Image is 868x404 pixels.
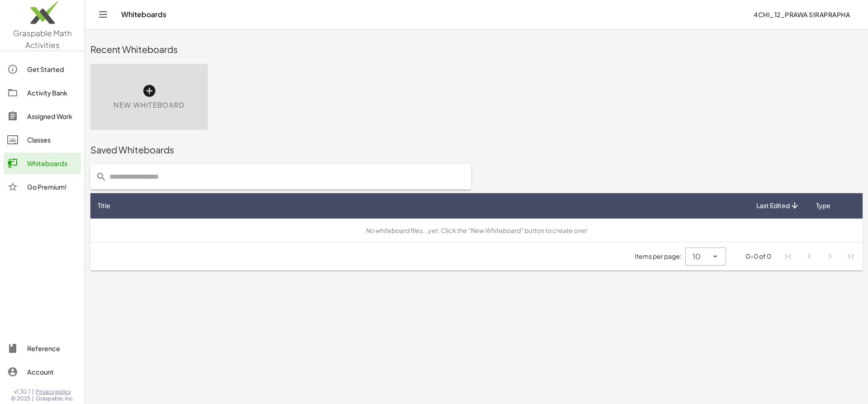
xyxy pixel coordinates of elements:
div: Assigned Work [27,111,77,122]
span: 10 [693,251,701,262]
span: Items per page: [635,252,685,261]
button: Toggle navigation [96,7,110,22]
nav: Pagination Navigation [778,246,861,267]
div: Go Premium! [27,181,77,192]
a: Privacy policy [36,388,74,395]
span: Graspable, Inc. [36,395,74,402]
div: Recent Whiteboards [90,43,863,56]
div: Account [27,366,77,377]
div: Saved Whiteboards [90,143,863,156]
a: Reference [4,337,81,359]
div: Reference [27,343,77,354]
div: Classes [27,134,77,145]
span: | [32,395,34,402]
span: v1.30.1 [14,388,30,395]
div: Get Started [27,64,77,75]
div: No whiteboard files...yet. Click the "New Whiteboard" button to create one! [98,226,855,235]
span: Graspable Math Activities [13,28,72,50]
span: | [32,388,34,395]
span: Title [98,201,110,210]
a: Account [4,361,81,383]
a: Get Started [4,58,81,80]
div: Activity Bank [27,87,77,98]
span: Type [816,201,830,210]
a: Classes [4,129,81,151]
div: 0-0 of 0 [745,252,771,261]
i: prepended action [96,171,107,182]
a: Activity Bank [4,82,81,104]
button: 4CHI_12_Prawa Siraprapha [746,6,857,23]
a: Assigned Work [4,105,81,127]
a: Whiteboards [4,152,81,174]
span: Last Edited [756,201,790,210]
span: 4CHI_12_Prawa Siraprapha [754,10,850,19]
span: New Whiteboard [113,100,184,110]
div: Whiteboards [27,158,77,169]
span: © 2025 [11,395,30,402]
